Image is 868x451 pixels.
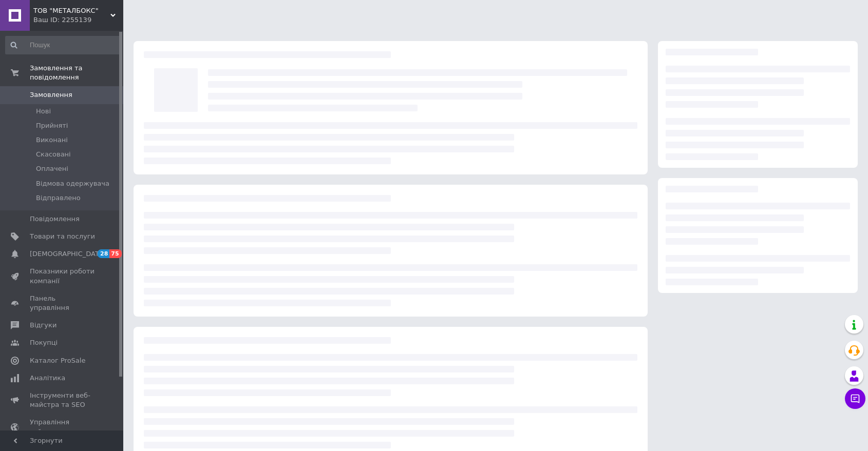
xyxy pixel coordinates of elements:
[5,36,121,54] input: Пошук
[30,418,95,436] span: Управління сайтом
[36,150,71,159] span: Скасовані
[30,249,106,259] span: [DEMOGRAPHIC_DATA]
[30,90,72,100] span: Замовлення
[30,214,80,224] span: Повідомлення
[30,267,95,285] span: Показники роботи компанії
[36,121,68,130] span: Прийняті
[30,232,95,241] span: Товари та послуги
[30,321,56,330] span: Відгуки
[109,249,121,258] span: 75
[845,388,865,409] button: Чат з покупцем
[30,338,58,347] span: Покупці
[30,391,95,409] span: Інструменти веб-майстра та SEO
[30,64,123,82] span: Замовлення та повідомлення
[98,249,109,258] span: 28
[36,193,81,203] span: Відправлено
[36,107,51,116] span: Нові
[33,6,110,15] span: ТОВ "МЕТАЛБОКС"
[36,179,109,188] span: Відмова одержувача
[36,135,68,145] span: Виконані
[30,374,65,383] span: Аналітика
[30,294,95,312] span: Панель управління
[33,15,123,25] div: Ваш ID: 2255139
[30,356,85,365] span: Каталог ProSale
[36,164,68,173] span: Оплачені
